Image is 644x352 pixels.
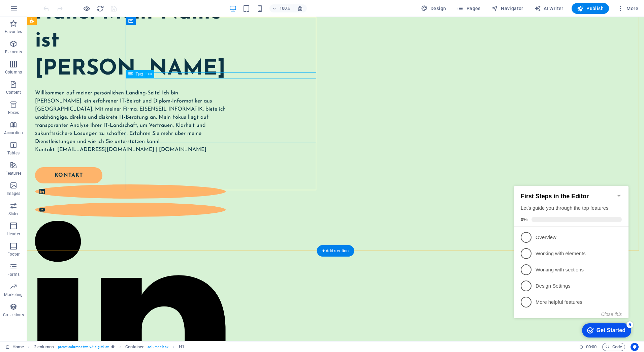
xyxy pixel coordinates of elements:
[7,231,20,237] p: Header
[179,343,184,351] span: Click to select. Double-click to edit
[7,272,20,277] p: Forms
[90,135,110,141] button: Close this
[136,72,143,76] span: Text
[579,343,597,351] h6: Session time
[491,5,523,12] span: Navigator
[5,69,22,75] p: Columns
[24,74,105,81] p: Working with elements
[421,5,446,12] span: Design
[7,191,21,196] p: Images
[3,85,117,101] li: Working with sections
[24,58,105,65] p: Overview
[5,343,24,351] a: Click to cancel selection. Double-click to open Pages
[457,5,480,12] span: Pages
[6,90,21,95] p: Content
[105,17,110,22] div: Minimize checklist
[489,3,526,14] button: Navigator
[9,40,20,46] span: 0%
[269,4,293,12] button: 100%
[85,151,114,157] div: Get Started
[577,5,604,12] span: Publish
[3,69,117,85] li: Working with elements
[418,3,449,14] button: Design
[8,211,19,216] p: Slider
[8,110,19,115] p: Boxes
[602,343,625,351] button: Code
[5,49,22,55] p: Elements
[7,252,20,257] p: Footer
[591,344,592,349] span: :
[586,343,597,351] span: 00 00
[454,3,483,14] button: Pages
[572,3,609,14] button: Publish
[34,343,184,351] nav: breadcrumb
[5,171,22,176] p: Features
[3,101,117,118] li: Design Settings
[7,150,20,156] p: Tables
[4,292,23,297] p: Marketing
[605,343,622,351] span: Code
[297,5,303,11] i: On resize automatically adjust zoom level to fit chosen device.
[9,28,110,35] div: Let's guide you through the top features
[111,345,115,349] i: This element is a customizable preset
[617,5,638,12] span: More
[631,343,639,351] button: Usercentrics
[71,147,120,161] div: Get Started 5 items remaining, 0% complete
[147,343,168,351] span: . columns-box
[614,3,641,14] button: More
[3,312,24,318] p: Collections
[4,130,23,136] p: Accordion
[24,122,105,129] p: More helpful features
[57,343,109,351] span: . preset-columns-two-v2-digital-cv
[83,4,91,12] button: Click here to leave preview mode and continue editing
[125,343,144,351] span: Click to select. Double-click to edit
[532,3,566,14] button: AI Writer
[24,106,105,113] p: Design Settings
[34,343,54,351] span: Click to select. Double-click to edit
[280,4,290,12] h6: 100%
[96,5,104,12] i: Reload page
[115,145,122,152] div: 5
[418,3,449,14] div: Design (Ctrl+Alt+Y)
[3,118,117,134] li: More helpful features
[9,17,110,24] h2: First Steps in the Editor
[5,29,22,34] p: Favorites
[317,245,354,257] div: + Add section
[96,4,104,12] button: reload
[534,5,563,12] span: AI Writer
[24,90,105,97] p: Working with sections
[3,53,117,69] li: Overview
